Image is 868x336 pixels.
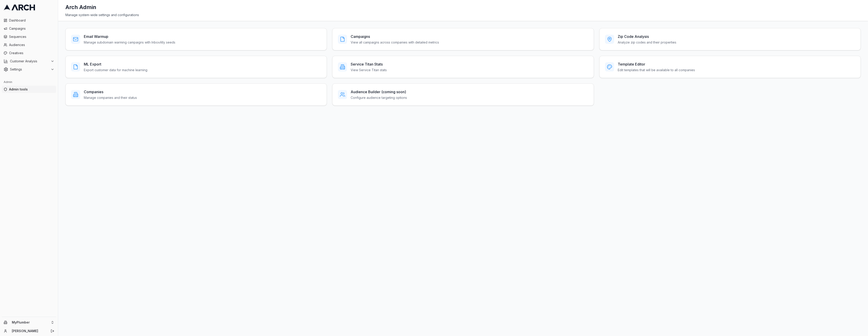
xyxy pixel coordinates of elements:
[84,95,137,100] p: Manage companies and their status
[2,33,56,40] a: Sequences
[12,320,49,324] span: MyPlumber
[2,78,56,86] div: Admin
[12,329,46,333] a: [PERSON_NAME]
[65,83,327,106] a: CompaniesManage companies and their status
[2,41,56,49] a: Audiences
[84,34,175,39] h3: Email Warmup
[84,40,175,45] p: Manage subdomain warming campaigns with InboxAlly seeds
[65,4,96,11] h1: Arch Admin
[65,13,861,17] div: Manage system-wide settings and configurations
[599,28,861,50] a: Zip Code AnalysisAnalyze zip codes and their properties
[351,34,439,39] h3: Campaigns
[2,58,56,65] button: Customer Analysis
[10,67,49,72] span: Settings
[9,43,54,47] span: Audiences
[599,56,861,78] a: Template EditorEdit templates that will be available to all companies
[332,83,594,106] a: Audience Builder (coming soon)Configure audience targeting options
[65,28,327,50] a: Email WarmupManage subdomain warming campaigns with InboxAlly seeds
[49,328,56,334] button: Log out
[9,26,54,31] span: Campaigns
[618,61,695,67] h3: Template Editor
[84,61,147,67] h3: ML Export
[2,319,56,326] button: MyPlumber
[351,95,407,100] p: Configure audience targeting options
[2,17,56,24] a: Dashboard
[10,59,49,63] span: Customer Analysis
[9,87,54,92] span: Admin tools
[332,28,594,50] a: CampaignsView all campaigns across companies with detailed metrics
[2,49,56,57] a: Creatives
[9,34,54,39] span: Sequences
[9,51,54,55] span: Creatives
[2,86,56,93] a: Admin tools
[65,56,327,78] a: ML ExportExport customer data for machine learning
[2,25,56,32] a: Campaigns
[351,68,387,72] p: View Service Titan stats
[351,89,407,95] h3: Audience Builder (coming soon)
[618,34,676,39] h3: Zip Code Analysis
[84,68,147,72] p: Export customer data for machine learning
[351,61,387,67] h3: Service Titan Stats
[618,40,676,45] p: Analyze zip codes and their properties
[618,68,695,72] p: Edit templates that will be available to all companies
[2,66,56,73] button: Settings
[9,18,54,23] span: Dashboard
[84,89,137,95] h3: Companies
[351,40,439,45] p: View all campaigns across companies with detailed metrics
[332,56,594,78] a: Service Titan StatsView Service Titan stats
